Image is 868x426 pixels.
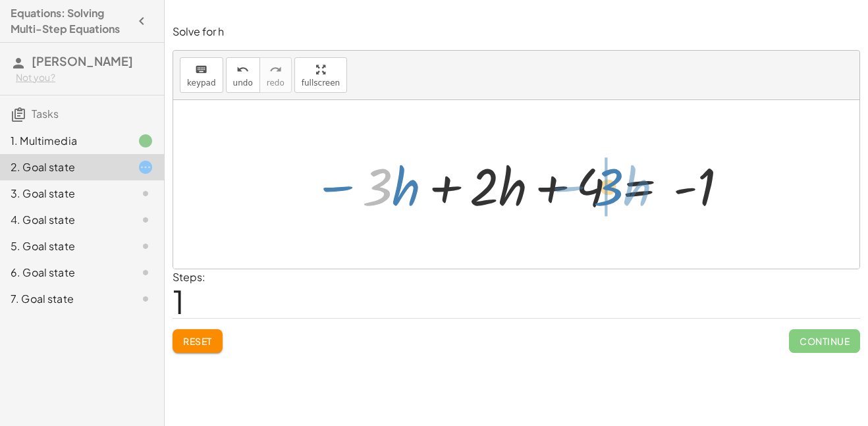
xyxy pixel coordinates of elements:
[233,78,253,88] span: undo
[138,159,153,175] i: Task started.
[180,57,223,93] button: keyboardkeypad
[173,24,860,40] p: Solve for h
[11,186,117,201] div: 3. Goal state
[11,5,130,37] h4: Equations: Solving Multi-Step Equations
[11,133,117,149] div: 1. Multimedia
[195,62,207,78] i: keyboard
[11,265,117,280] div: 6. Goal state
[294,57,347,93] button: fullscreen
[183,335,212,347] span: Reset
[302,78,340,88] span: fullscreen
[226,57,260,93] button: undoundo
[11,238,117,254] div: 5. Goal state
[138,186,153,201] i: Task not started.
[138,291,153,307] i: Task not started.
[138,212,153,228] i: Task not started.
[11,291,117,307] div: 7. Goal state
[16,71,153,84] div: Not you?
[173,270,205,284] label: Steps:
[11,212,117,228] div: 4. Goal state
[187,78,216,88] span: keypad
[269,62,282,78] i: redo
[267,78,285,88] span: redo
[32,53,133,68] span: [PERSON_NAME]
[138,238,153,254] i: Task not started.
[236,62,249,78] i: undo
[138,265,153,280] i: Task not started.
[173,281,184,321] span: 1
[138,133,153,149] i: Task finished.
[32,107,59,120] span: Tasks
[11,159,117,175] div: 2. Goal state
[259,57,292,93] button: redoredo
[173,329,223,353] button: Reset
